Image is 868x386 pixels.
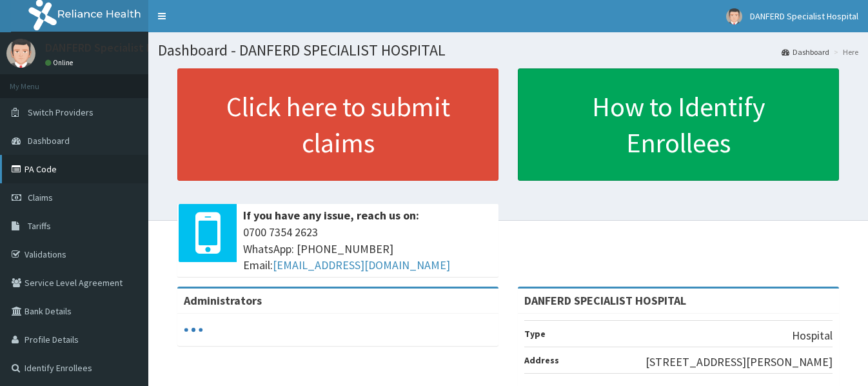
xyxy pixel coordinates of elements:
span: DANFERD Specialist Hospital [750,10,858,22]
img: User Image [6,39,35,68]
a: How to Identify Enrollees [518,68,839,181]
b: Address [524,354,559,366]
span: Switch Providers [28,107,94,118]
p: Hospital [792,327,833,344]
strong: DANFERD SPECIALIST HOSPITAL [524,293,686,308]
svg: audio-loading [184,320,203,340]
a: Online [45,58,76,67]
b: Administrators [184,293,262,308]
p: DANFERD Specialist Hospital [45,42,189,54]
span: Tariffs [28,220,51,232]
span: Claims [28,192,53,203]
a: Click here to submit claims [177,68,498,181]
img: User Image [726,8,742,25]
b: Type [524,328,546,340]
b: If you have any issue, reach us on: [243,208,419,223]
a: Dashboard [782,46,829,57]
a: [EMAIL_ADDRESS][DOMAIN_NAME] [273,258,450,272]
h1: Dashboard - DANFERD SPECIALIST HOSPITAL [158,42,858,59]
p: [STREET_ADDRESS][PERSON_NAME] [646,354,833,371]
li: Here [831,46,858,57]
span: 0700 7354 2623 WhatsApp: [PHONE_NUMBER] Email: [243,224,492,274]
span: Dashboard [28,135,70,147]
